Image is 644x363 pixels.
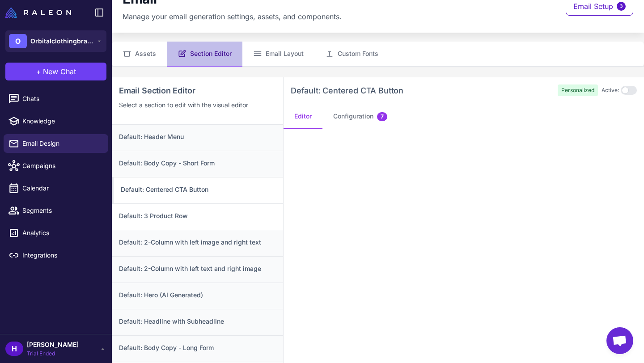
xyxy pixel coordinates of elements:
[167,42,242,67] button: Section Editor
[121,185,276,194] h3: Default: Centered CTA Button
[119,132,276,142] h3: Default: Header Menu
[617,2,626,11] span: 3
[119,158,276,168] h3: Default: Body Copy - Short Form
[291,84,403,97] h3: Default: Centered CTA Button
[119,237,276,247] h3: Default: 2-Column with left image and right text
[5,342,23,356] div: H
[5,7,71,18] img: Raleon Logo
[242,42,314,67] button: Email Layout
[284,104,322,129] button: Editor
[4,179,108,198] a: Calendar
[314,42,389,67] button: Custom Fonts
[4,201,108,220] a: Segments
[22,183,101,193] span: Calendar
[4,89,108,108] a: Chats
[4,134,108,153] a: Email Design
[112,42,167,67] button: Assets
[606,327,633,354] div: Open chat
[602,86,619,94] span: Active:
[119,317,276,326] h3: Default: Headline with Subheadline
[4,224,108,242] a: Analytics
[22,94,101,104] span: Chats
[5,30,106,52] button: OOrbitalclothingbrand
[4,112,108,131] a: Knowledge
[9,34,27,48] div: O
[43,66,76,77] span: New Chat
[5,63,106,80] button: +New Chat
[30,36,93,46] span: Orbitalclothingbrand
[322,104,398,129] button: Configuration7
[22,116,101,126] span: Knowledge
[5,7,75,18] a: Raleon Logo
[123,11,342,22] p: Manage your email generation settings, assets, and components.
[558,84,598,96] span: Personalized
[27,350,79,358] span: Trial Ended
[4,246,108,265] a: Integrations
[22,206,101,215] span: Segments
[573,1,613,12] span: Email Setup
[119,100,276,110] p: Select a section to edit with the visual editor
[22,228,101,238] span: Analytics
[4,156,108,175] a: Campaigns
[22,250,101,260] span: Integrations
[36,66,41,77] span: +
[119,343,276,353] h3: Default: Body Copy - Long Form
[377,112,387,121] span: 7
[22,139,101,148] span: Email Design
[119,290,276,300] h3: Default: Hero (AI Generated)
[27,340,79,350] span: [PERSON_NAME]
[22,161,101,171] span: Campaigns
[119,264,276,274] h3: Default: 2-Column with left text and right image
[119,211,276,221] h3: Default: 3 Product Row
[119,84,276,97] h2: Email Section Editor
